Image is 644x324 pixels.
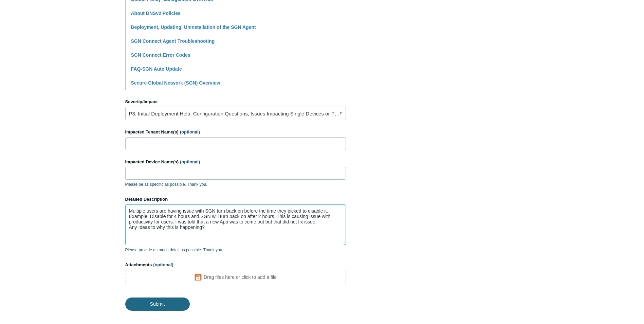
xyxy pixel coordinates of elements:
[125,262,346,268] label: Attachments
[131,24,256,30] a: Deployment, Updating, Uninstallation of the SGN Agent
[125,298,190,310] input: Submit
[131,80,220,86] a: Secure Global Network (SGN) Overview
[131,38,215,44] a: SGN Connect Agent Troubleshooting
[180,129,200,134] span: (optional)
[125,247,346,253] p: Please provide as much detail as possible. Thank you.
[125,181,346,187] p: Please be as specific as possible. Thank you.
[125,159,346,165] label: Impacted Device Name(s)
[131,11,181,16] a: About DNSv2 Policies
[180,159,200,164] span: (optional)
[125,98,346,105] label: Severity/Impact
[131,52,190,58] a: SGN Connect Error Codes
[153,262,173,267] span: (optional)
[131,66,182,72] a: FAQ-SGN Auto Update
[125,107,346,120] a: P3: Initial Deployment Help, Configuration Questions, Issues Impacting Single Devices or Past Out...
[125,196,346,203] label: Detailed Description
[125,129,346,136] label: Impacted Tenant Name(s)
